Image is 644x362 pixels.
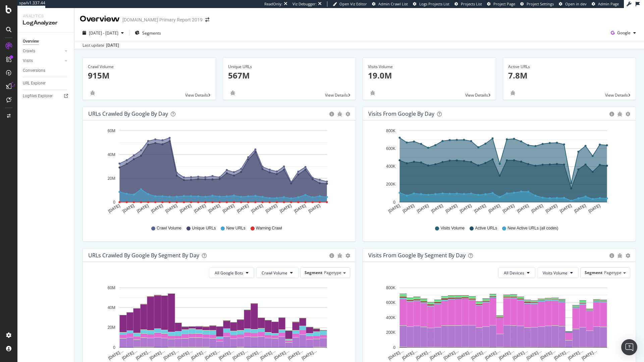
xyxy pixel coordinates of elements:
div: bug [228,91,237,95]
a: Crawls [23,48,63,55]
text: 200K [386,330,395,335]
div: bug [337,112,342,116]
text: [DATE] [107,203,121,214]
button: Visits Volume [537,267,579,278]
text: 0 [113,200,115,205]
text: [DATE] [279,203,292,214]
text: 400K [386,315,395,320]
span: Unique URLs [192,225,216,231]
text: [DATE] [402,203,415,214]
a: Logfiles Explorer [23,93,69,100]
span: Segment [585,270,602,275]
span: Segment [305,270,322,275]
text: [DATE] [136,203,150,214]
text: [DATE] [222,203,235,214]
div: gear [345,112,350,116]
div: A chart. [88,126,348,219]
span: Active URLs [475,225,497,231]
text: [DATE] [459,203,472,214]
span: Visits Volume [543,270,568,276]
button: [DATE] - [DATE] [80,28,126,38]
text: [DATE] [559,203,573,214]
text: 20M [108,176,115,181]
text: [DATE] [251,203,264,214]
text: [DATE] [165,203,178,214]
text: [DATE] [179,203,192,214]
span: Open in dev [565,1,587,6]
a: Projects List [454,1,482,7]
div: Unique URLs [228,64,351,70]
div: arrow-right-arrow-left [205,17,209,22]
div: Overview [80,13,120,25]
div: Visits Volume [368,64,491,70]
a: Admin Page [592,1,619,7]
a: Overview [23,38,69,45]
text: 40M [108,152,115,157]
svg: A chart. [88,283,348,361]
span: Segments [142,30,161,36]
div: Crawls [23,48,35,55]
span: Warning Crawl [256,225,282,231]
button: Segments [132,28,164,38]
span: Project Settings [527,1,554,6]
div: [DATE] [106,42,119,48]
div: Visits [23,57,33,64]
a: Project Page [487,1,515,7]
text: [DATE] [208,203,221,214]
text: [DATE] [531,203,544,214]
p: 915M [88,70,211,81]
text: [DATE] [516,203,530,214]
div: gear [345,253,350,258]
a: Conversions [23,67,69,74]
text: [DATE] [416,203,430,214]
div: circle-info [329,112,334,116]
text: [DATE] [430,203,444,214]
text: 0 [393,345,395,350]
div: Active URLs [508,64,631,70]
svg: A chart. [368,283,628,361]
button: All Devices [498,267,535,278]
span: View Details [465,92,488,98]
div: bug [618,253,622,258]
div: circle-info [609,253,614,258]
div: Conversions [23,67,45,74]
span: View Details [325,92,348,98]
text: 0 [113,345,115,350]
div: Last update [83,42,119,48]
a: Visits [23,57,63,64]
span: Project Page [493,1,515,6]
text: 800K [386,286,395,290]
span: Pagetype [604,270,622,275]
div: Viz Debugger: [292,1,317,7]
text: [DATE] [445,203,458,214]
span: Crawl Volume [157,225,181,231]
span: View Details [605,92,628,98]
text: [DATE] [473,203,487,214]
text: [DATE] [236,203,250,214]
a: Admin Crawl List [372,1,408,7]
text: [DATE] [588,203,601,214]
text: 600K [386,146,395,151]
div: gear [626,253,630,258]
div: LogAnalyzer [23,19,69,27]
button: All Google Bots [209,267,254,278]
div: URL Explorer [23,80,46,87]
div: gear [626,112,630,116]
span: New Active URLs (all codes) [507,225,558,231]
text: [DATE] [308,203,321,214]
text: 60M [108,128,115,133]
div: Open Intercom Messenger [621,339,637,355]
text: 400K [386,164,395,169]
span: All Google Bots [215,270,243,276]
div: bug [88,91,97,95]
span: Pagetype [324,270,341,275]
span: Admin Crawl List [378,1,408,6]
div: Logfiles Explorer [23,93,53,100]
span: Visits Volume [440,225,465,231]
button: Google [608,28,639,38]
text: [DATE] [150,203,164,214]
span: [DATE] - [DATE] [89,30,118,36]
a: Open in dev [559,1,587,7]
div: ReadOnly: [264,1,282,7]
